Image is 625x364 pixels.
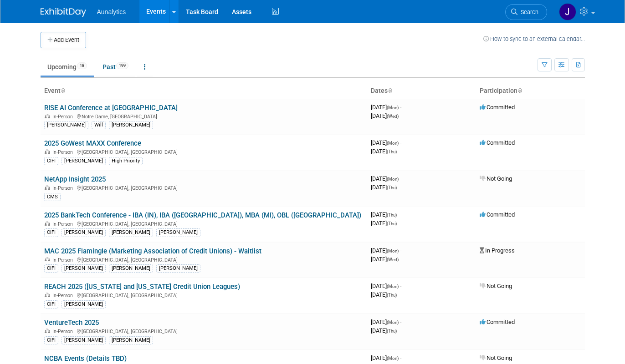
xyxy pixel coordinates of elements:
[480,104,515,111] span: Committed
[400,318,401,325] span: -
[387,141,399,146] span: (Mon)
[52,221,76,227] span: In-Person
[44,327,364,334] div: [GEOGRAPHIC_DATA], [GEOGRAPHIC_DATA]
[387,105,399,110] span: (Mon)
[44,291,364,298] div: [GEOGRAPHIC_DATA], [GEOGRAPHIC_DATA]
[44,157,58,165] div: CIFI
[371,175,401,182] span: [DATE]
[44,184,364,191] div: [GEOGRAPHIC_DATA], [GEOGRAPHIC_DATA]
[476,83,585,99] th: Participation
[44,148,364,155] div: [GEOGRAPHIC_DATA], [GEOGRAPHIC_DATA]
[96,58,135,76] a: Past199
[109,121,153,129] div: [PERSON_NAME]
[61,87,65,94] a: Sort by Event Name
[61,228,106,237] div: [PERSON_NAME]
[44,175,106,183] a: NetApp Insight 2025
[44,112,364,120] div: Notre Dame, [GEOGRAPHIC_DATA]
[44,283,240,291] a: REACH 2025 ([US_STATE] and [US_STATE] Credit Union Leagues)
[387,185,397,190] span: (Thu)
[371,211,400,218] span: [DATE]
[387,320,399,325] span: (Mon)
[45,114,50,118] img: In-Person Event
[387,284,399,289] span: (Mon)
[44,211,361,219] a: 2025 BankTech Conference - IBA (IN), IBA ([GEOGRAPHIC_DATA]), MBA (MI), OBL ([GEOGRAPHIC_DATA])
[387,293,397,298] span: (Thu)
[45,257,50,262] img: In-Person Event
[371,256,399,263] span: [DATE]
[387,221,397,226] span: (Thu)
[517,9,538,15] span: Search
[109,228,153,237] div: [PERSON_NAME]
[44,318,99,327] a: VentureTech 2025
[400,175,401,182] span: -
[387,177,399,182] span: (Mon)
[52,185,76,191] span: In-Person
[480,354,512,361] span: Not Going
[400,104,401,111] span: -
[109,264,153,273] div: [PERSON_NAME]
[61,157,106,165] div: [PERSON_NAME]
[156,264,200,273] div: [PERSON_NAME]
[61,300,106,308] div: [PERSON_NAME]
[61,264,106,273] div: [PERSON_NAME]
[480,318,515,325] span: Committed
[387,356,399,361] span: (Mon)
[45,221,50,226] img: In-Person Event
[45,293,50,297] img: In-Person Event
[505,4,547,20] a: Search
[367,83,476,99] th: Dates
[387,212,397,217] span: (Thu)
[44,228,58,237] div: CIFI
[52,329,76,334] span: In-Person
[480,211,515,218] span: Committed
[52,293,76,298] span: In-Person
[387,248,399,253] span: (Mon)
[398,211,400,218] span: -
[44,336,58,344] div: CIFI
[41,8,86,17] img: ExhibitDay
[92,121,106,129] div: Will
[116,62,128,69] span: 199
[559,3,576,20] img: Julie Grisanti-Cieslak
[371,184,397,191] span: [DATE]
[387,149,397,154] span: (Thu)
[156,228,200,237] div: [PERSON_NAME]
[52,257,76,263] span: In-Person
[44,300,58,308] div: CIFI
[45,329,50,333] img: In-Person Event
[371,354,401,361] span: [DATE]
[44,256,364,263] div: [GEOGRAPHIC_DATA], [GEOGRAPHIC_DATA]
[44,193,61,201] div: CMS
[371,291,397,298] span: [DATE]
[44,354,127,363] a: NCBA Events (Details TBD)
[44,247,261,255] a: MAC 2025 Flamingle (Marketing Association of Credit Unions) - Waitlist
[41,58,94,76] a: Upcoming18
[371,283,401,289] span: [DATE]
[44,104,178,112] a: RISE AI Conference at [GEOGRAPHIC_DATA]
[44,139,141,147] a: 2025 GoWest MAXX Conference
[371,112,399,119] span: [DATE]
[45,185,50,190] img: In-Person Event
[371,148,397,155] span: [DATE]
[388,87,392,94] a: Sort by Start Date
[61,336,106,344] div: [PERSON_NAME]
[44,121,88,129] div: [PERSON_NAME]
[517,87,522,94] a: Sort by Participation Type
[109,336,153,344] div: [PERSON_NAME]
[41,83,367,99] th: Event
[480,283,512,289] span: Not Going
[45,149,50,154] img: In-Person Event
[387,257,399,262] span: (Wed)
[371,318,401,325] span: [DATE]
[371,220,397,227] span: [DATE]
[44,264,58,273] div: CIFI
[483,35,585,42] a: How to sync to an external calendar...
[400,247,401,254] span: -
[41,32,86,48] button: Add Event
[400,283,401,289] span: -
[371,139,401,146] span: [DATE]
[44,220,364,227] div: [GEOGRAPHIC_DATA], [GEOGRAPHIC_DATA]
[480,247,515,254] span: In Progress
[371,327,397,334] span: [DATE]
[400,139,401,146] span: -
